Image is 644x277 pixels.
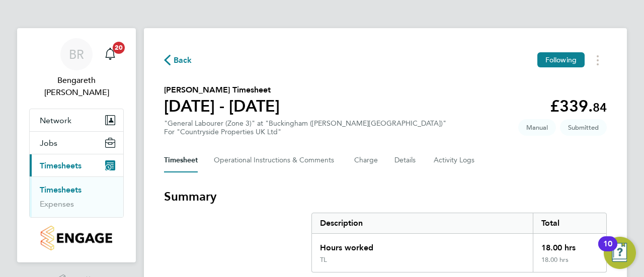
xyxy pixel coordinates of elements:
[214,148,338,172] button: Operational Instructions & Comments
[41,226,112,250] img: countryside-properties-logo-retina.png
[164,148,198,172] button: Timesheet
[164,96,280,116] h1: [DATE] - [DATE]
[40,116,71,125] span: Network
[312,213,533,233] div: Description
[113,42,125,54] span: 20
[100,38,120,70] a: 20
[545,55,577,64] span: Following
[394,148,418,172] button: Details
[164,128,446,136] div: For "Countryside Properties UK Ltd"
[30,154,123,176] button: Timesheets
[164,119,446,136] div: "General Labourer (Zone 3)" at "Buckingham ([PERSON_NAME][GEOGRAPHIC_DATA])"
[164,54,192,66] button: Back
[30,176,123,217] div: Timesheets
[434,148,476,172] button: Activity Logs
[29,38,124,99] a: BRBengareth [PERSON_NAME]
[40,185,82,195] a: Timesheets
[518,119,556,136] span: This timesheet was manually created.
[30,132,123,154] button: Jobs
[560,119,607,136] span: This timesheet is Submitted.
[17,28,136,262] nav: Main navigation
[174,54,192,66] span: Back
[550,97,607,116] app-decimal: £339.
[40,161,82,170] span: Timesheets
[533,213,606,233] div: Total
[29,226,124,250] a: Go to home page
[589,52,607,68] button: Timesheets Menu
[29,74,124,99] span: Bengareth Roff
[164,84,280,96] h2: [PERSON_NAME] Timesheet
[533,234,606,256] div: 18.00 hrs
[164,189,607,205] h3: Summary
[40,138,57,148] span: Jobs
[604,237,636,269] button: Open Resource Center, 10 new notifications
[537,52,585,67] button: Following
[312,234,533,256] div: Hours worked
[69,48,84,61] span: BR
[354,148,378,172] button: Charge
[311,213,607,272] div: Summary
[320,256,327,264] div: TL
[603,244,612,257] div: 10
[30,109,123,131] button: Network
[533,256,606,272] div: 18.00 hrs
[593,100,607,115] span: 84
[40,199,74,209] a: Expenses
